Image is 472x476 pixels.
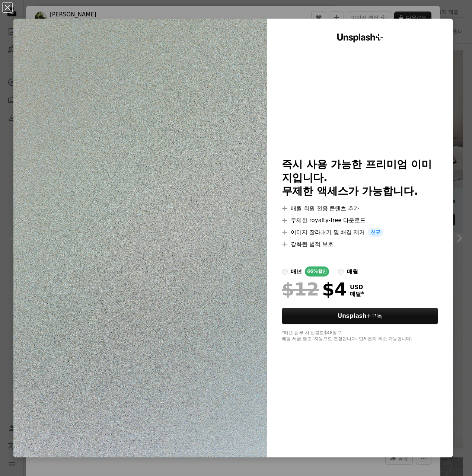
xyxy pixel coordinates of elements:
[347,267,358,276] div: 매월
[291,267,302,276] div: 매년
[282,279,347,299] div: $4
[282,269,288,275] input: 매년66%할인
[305,266,329,277] div: 66% 할인
[282,228,438,237] li: 이미지 잘라내기 및 배경 제거
[282,279,319,299] span: $12
[282,204,438,213] li: 매월 회원 전용 콘텐츠 추가
[350,284,364,291] span: USD
[368,228,383,237] span: 신규
[282,216,438,225] li: 무제한 royalty-free 다운로드
[282,308,438,324] button: Unsplash+구독
[282,158,438,198] h2: 즉시 사용 가능한 프리미엄 이미지입니다. 무제한 액세스가 가능합니다.
[338,313,371,319] strong: Unsplash+
[282,330,438,342] div: *매년 납부 시 선불로 $48 청구 해당 세금 별도. 자동으로 연장됩니다. 언제든지 취소 가능합니다.
[338,269,344,275] input: 매월
[282,240,438,249] li: 강화된 법적 보호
